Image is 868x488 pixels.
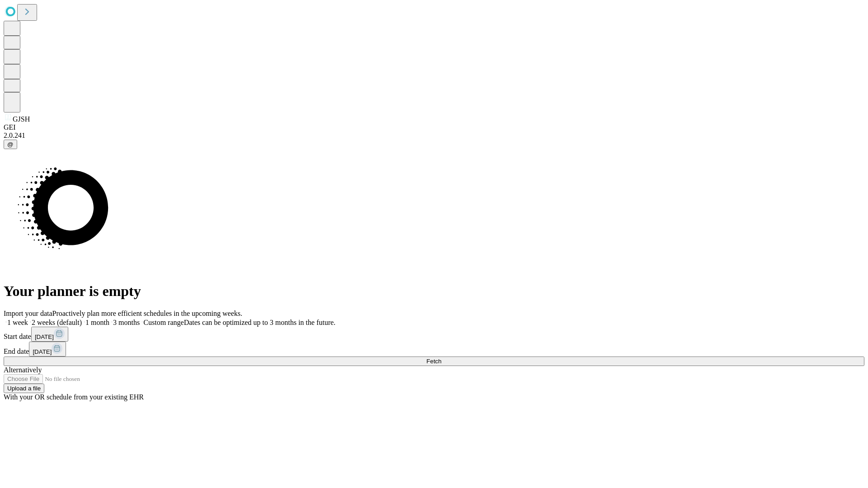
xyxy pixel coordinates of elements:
span: @ [7,141,14,148]
div: GEI [4,123,864,131]
h1: Your planner is empty [4,283,864,300]
span: Proactively plan more efficient schedules in the upcoming weeks. [52,310,242,317]
span: Alternatively [4,366,42,374]
span: Fetch [426,358,441,365]
div: 2.0.241 [4,131,864,140]
span: 1 month [85,319,109,326]
button: [DATE] [29,342,66,357]
span: GJSH [13,115,30,123]
button: @ [4,140,17,149]
span: 3 months [113,319,140,326]
div: Start date [4,327,864,342]
span: Import your data [4,310,52,317]
button: [DATE] [31,327,68,342]
span: 1 week [7,319,28,326]
span: [DATE] [35,333,54,340]
button: Fetch [4,357,864,366]
button: Upload a file [4,384,44,393]
span: [DATE] [33,348,52,355]
span: Dates can be optimized up to 3 months in the future. [184,319,335,326]
div: End date [4,342,864,357]
span: With your OR schedule from your existing EHR [4,393,144,401]
span: Custom range [143,319,184,326]
span: 2 weeks (default) [32,319,82,326]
